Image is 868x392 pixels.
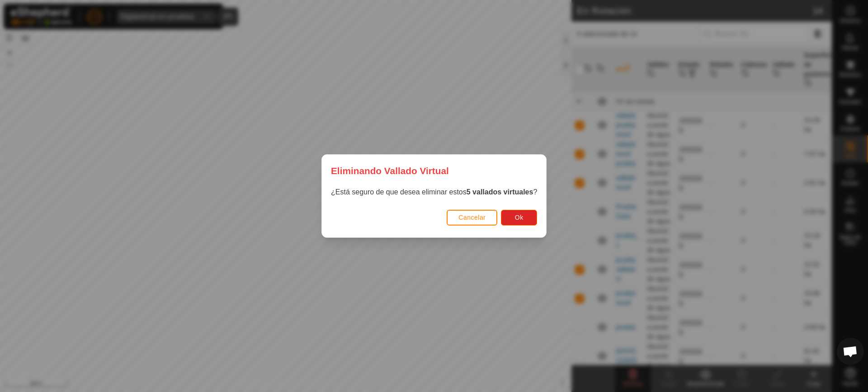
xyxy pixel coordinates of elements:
strong: 5 vallados virtuales [467,188,533,196]
button: Cancelar [447,210,497,226]
a: Chat abierto [837,338,864,365]
span: Cancelar [458,214,486,221]
span: ¿Está seguro de que desea eliminar estos ? [331,188,537,196]
span: Eliminando Vallado Virtual [331,164,449,178]
span: Ok [515,214,524,221]
button: Ok [501,210,537,226]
